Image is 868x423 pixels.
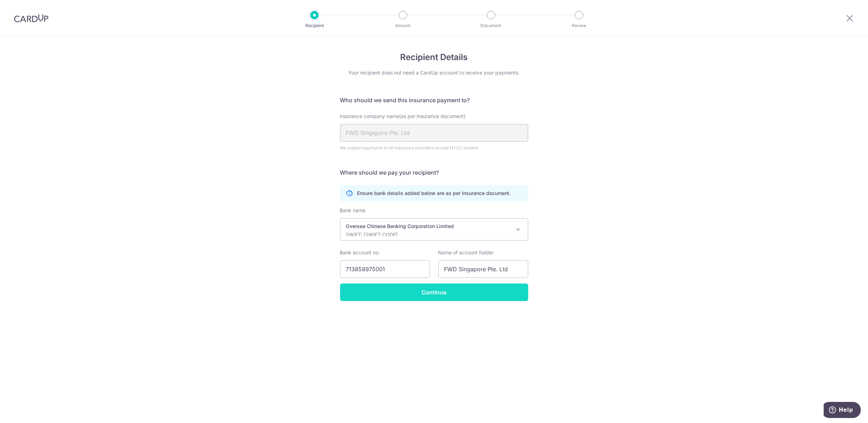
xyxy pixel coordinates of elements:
[340,219,528,240] span: Oversea Chinese Banking Corporation Limited
[824,402,861,419] iframe: Opens a widget where you can find more information
[465,22,517,29] p: Document
[340,168,528,177] h5: Where should we pay your recipient?
[340,144,528,151] div: We support payments to all insurance providers except NTUC Income.
[340,284,528,301] input: Continue
[14,14,48,22] img: CardUp
[340,207,366,214] label: Bank name
[289,22,340,29] p: Recipient
[340,249,380,256] label: Bank account no.
[340,113,466,119] span: Insurance company name(as per Insurance document)
[340,51,528,64] h4: Recipient Details
[340,69,528,76] div: Your recipient does not need a CardUp account to receive your payments.
[346,223,511,230] p: Oversea Chinese Banking Corporation Limited
[346,231,511,238] p: SWIFT: [SWIFT_CODE]
[340,96,528,104] h5: Who should we send this insurance payment to?
[357,190,511,197] p: Ensure bank details added below are as per Insurance document.
[377,22,429,29] p: Amount
[438,249,494,256] label: Name of account holder
[553,22,605,29] p: Review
